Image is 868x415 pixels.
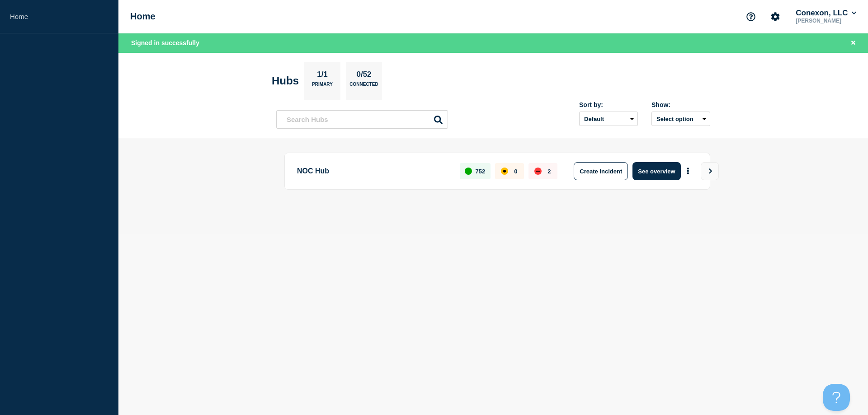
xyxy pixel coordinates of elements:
h2: Hubs [272,75,299,87]
button: More actions [682,163,694,180]
button: View [701,162,719,180]
iframe: Help Scout Beacon - Open [823,384,850,411]
p: 2 [547,168,551,175]
span: Signed in successfully [131,39,199,47]
button: Select option [651,112,710,126]
p: 1/1 [314,70,331,82]
p: [PERSON_NAME] [794,18,858,24]
p: Connected [349,82,378,91]
div: affected [501,168,508,175]
p: NOC Hub [297,162,449,180]
button: Create incident [574,162,628,180]
input: Search Hubs [276,110,448,129]
div: Sort by: [579,101,638,108]
p: Primary [312,82,333,91]
button: See overview [632,162,680,180]
div: up [465,168,472,175]
button: Support [741,7,760,26]
p: 752 [476,168,486,175]
h1: Home [130,11,156,22]
button: Close banner [848,38,859,48]
p: 0 [514,168,517,175]
button: Conexon, LLC [794,9,858,18]
p: 0/52 [353,70,375,82]
div: Show: [651,101,710,108]
select: Sort by [579,112,638,126]
button: Account settings [766,7,785,26]
div: down [534,168,542,175]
